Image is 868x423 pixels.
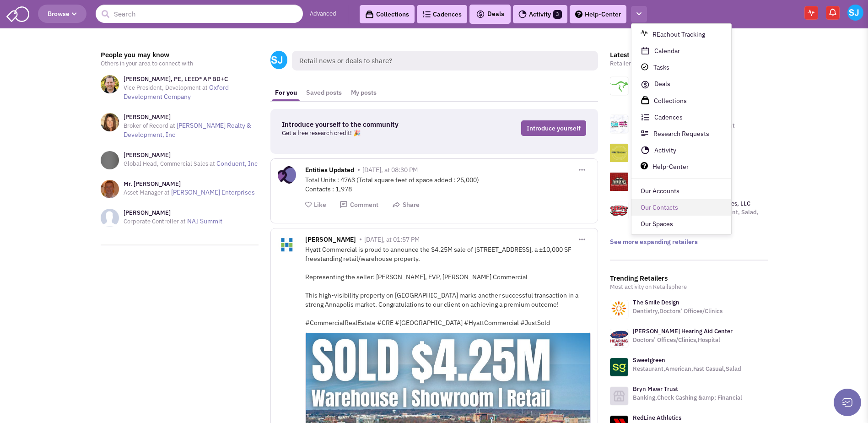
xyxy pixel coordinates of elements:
[101,51,259,59] h3: People you may know
[553,10,562,19] span: 3
[633,327,733,335] a: [PERSON_NAME] Hearing Aid Center
[305,235,356,246] span: [PERSON_NAME]
[641,96,650,105] img: icon-collection-lavender-black.svg
[124,84,208,92] span: Vice President, Development at
[346,84,381,101] a: My posts
[610,51,768,59] h3: Latest Expansions
[610,358,628,376] img: www.sweetgreen.com
[314,201,326,209] span: Like
[610,238,698,246] a: See more expanding retailers
[610,115,628,133] img: logo
[305,201,326,209] button: Like
[101,209,119,227] img: NoImageAvailable1.jpg
[610,201,628,220] img: logo
[124,160,215,168] span: Global Head, Commercial Sales at
[631,200,731,216] a: Our Contacts
[641,146,650,155] img: pie-chart-icon.svg
[292,51,598,70] span: Retail news or deals to share?
[633,298,679,306] a: The Smile Design
[302,84,346,101] a: Saved posts
[610,77,628,95] img: logo
[187,217,222,225] a: NAI Summit
[124,180,255,188] h3: Mr. [PERSON_NAME]
[124,217,186,225] span: Corporate Controller at
[633,393,742,402] p: Banking,Check Cashing &amp; Financial
[633,336,733,345] p: Doctors’ Offices/Clinics,Hospital
[521,120,586,136] a: Introduce yourself
[631,76,731,92] a: Deals
[96,5,303,23] input: Search
[610,144,628,162] img: logo
[124,189,170,196] span: Asset Manager at
[641,113,650,122] img: Cadences-list-icon.svg
[641,63,649,71] img: tasks-icon.svg
[633,307,722,316] p: Dentistry,Doctors’ Offices/Clinics
[364,235,420,244] span: [DATE], at 01:57 PM
[6,5,29,22] img: SmartAdmin
[124,83,229,101] a: Oxford Development Company
[633,385,678,393] a: Bryn Mawr Trust
[631,216,731,233] a: Our Spaces
[633,364,741,374] p: Restaurant,American,Fast Casual,Salad
[575,11,582,18] img: help.png
[610,387,628,405] img: icon-retailer-placeholder.png
[101,59,259,68] p: Others in your area to connect with
[124,121,251,139] a: [PERSON_NAME] Realty & Development, Inc
[365,10,374,19] img: icon-collection-lavender-black.svg
[631,59,731,76] a: Tasks
[633,356,665,364] a: Sweetgreen
[48,10,77,18] span: Browse
[570,5,626,23] a: Help-Center
[417,5,467,23] a: Cadences
[270,84,302,101] a: For you
[422,11,431,17] img: Cadences_logo.png
[641,46,650,55] img: calendar-outlined-icon.svg
[631,126,731,142] a: Research Requests
[610,173,628,191] img: logo
[310,10,336,18] a: Advanced
[360,5,415,23] a: Collections
[124,122,175,130] span: Broker of Record at
[654,97,687,105] span: Collections
[641,163,648,170] img: help.png
[171,188,255,196] a: [PERSON_NAME] Enterprises
[518,10,527,18] img: Activity.png
[282,120,455,129] h3: Introduce yourself to the community
[641,79,650,90] img: icon-deals.svg
[305,175,591,194] div: Total Units : 4763 (Total square feet of space added : 25,000) Contacts : 1,978
[124,209,222,217] h3: [PERSON_NAME]
[631,109,731,126] a: Cadences
[124,75,259,83] h3: [PERSON_NAME], PE, LEED® AP BD+C
[216,159,258,168] a: Conduent, Inc
[340,201,378,209] button: Comment
[38,5,86,23] button: Browse
[610,59,768,68] p: Retailers expanding in your area
[631,142,731,159] a: Activity
[476,10,504,18] span: Deals
[631,159,731,175] a: Help-Center
[392,201,420,209] button: Share
[362,166,418,174] span: [DATE], at 08:30 PM
[631,26,731,43] a: REachout Tracking
[633,414,681,422] a: RedLine Athletics
[305,245,591,327] div: Hyatt Commercial is proud to announce the $4.25M sale of [STREET_ADDRESS], a ±10,000 SF freestand...
[641,130,649,138] img: research-icon.svg
[631,92,731,109] a: Collections
[305,166,354,176] span: Entities Updated
[282,129,455,138] p: Get a free research credit! 🎉
[124,113,259,121] h3: [PERSON_NAME]
[631,183,731,200] a: Our Accounts
[124,151,258,159] h3: [PERSON_NAME]
[513,5,567,23] a: Activity3
[610,282,768,292] p: Most activity on Retailsphere
[610,274,768,282] h3: Trending Retailers
[631,43,731,59] a: Calendar
[473,8,507,20] button: Deals
[476,9,485,20] img: icon-deals.svg
[847,5,863,21] img: Sarah Jones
